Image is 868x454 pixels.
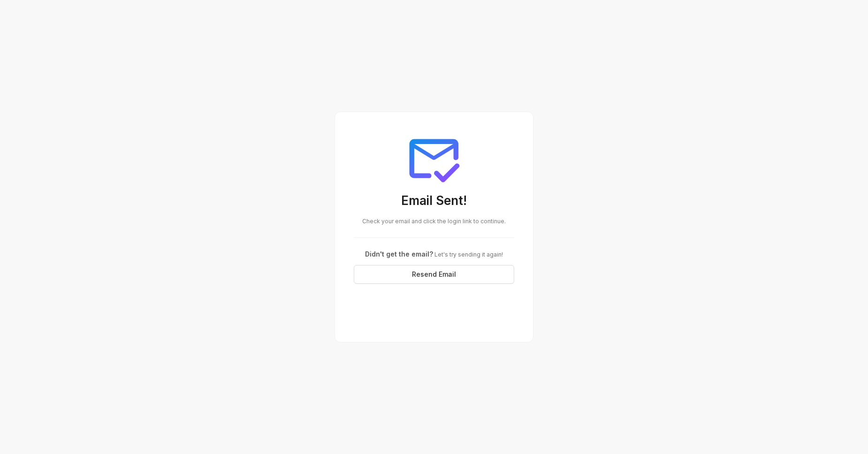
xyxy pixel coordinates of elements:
[354,193,514,210] h3: Email Sent!
[365,250,433,258] span: Didn't get the email?
[433,251,503,258] span: Let's try sending it again!
[412,269,456,280] span: Resend Email
[362,218,506,225] span: Check your email and click the login link to continue.
[354,265,514,284] button: Resend Email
